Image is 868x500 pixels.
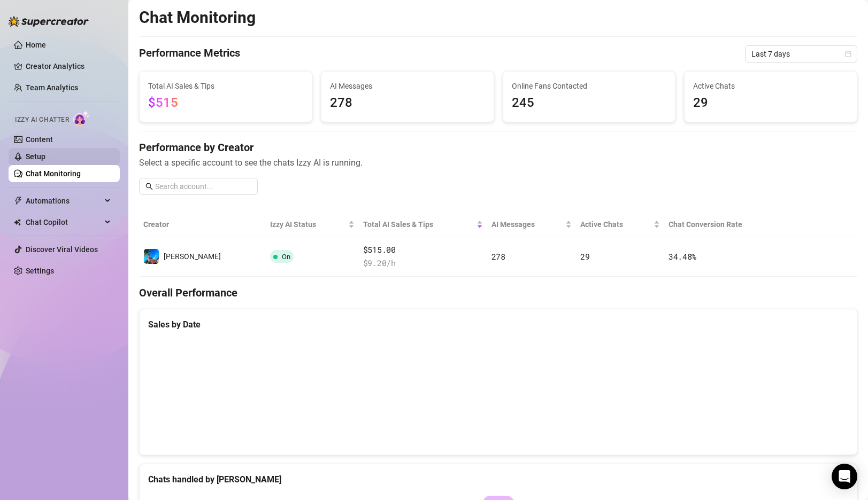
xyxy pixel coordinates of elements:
span: 278 [491,251,505,262]
span: Automations [26,192,102,209]
span: 34.48 % [669,251,696,262]
span: Select a specific account to see the chats Izzy AI is running. [139,156,857,169]
span: 245 [512,93,667,113]
span: Izzy AI Status [270,218,346,230]
div: Chats handled by [PERSON_NAME] [148,473,848,486]
th: Chat Conversion Rate [664,212,786,237]
img: Ryan [144,249,159,264]
a: Home [26,41,46,49]
a: Settings [26,267,54,275]
span: AI Messages [491,218,563,230]
a: Setup [26,152,45,161]
span: search [145,183,153,190]
span: $515 [148,95,178,110]
a: Creator Analytics [26,58,111,75]
span: Izzy AI Chatter [15,115,69,125]
span: Online Fans Contacted [512,80,667,92]
span: Active Chats [693,80,848,92]
span: Total AI Sales & Tips [148,80,303,92]
a: Chat Monitoring [26,169,81,178]
h4: Performance Metrics [139,45,240,62]
span: On [282,253,290,261]
span: Last 7 days [751,46,851,62]
div: Open Intercom Messenger [832,464,857,489]
span: thunderbolt [14,197,22,205]
span: calendar [845,51,851,57]
th: Creator [139,212,266,237]
h2: Chat Monitoring [139,7,256,28]
th: Active Chats [576,212,664,237]
div: Sales by Date [148,318,848,331]
input: Search account... [155,181,251,192]
span: $ 9.20 /h [363,257,483,270]
img: Chat Copilot [14,218,21,226]
th: Total AI Sales & Tips [359,212,487,237]
span: 29 [693,93,848,113]
span: 29 [580,251,589,262]
span: 278 [330,93,485,113]
th: Izzy AI Status [266,212,359,237]
th: AI Messages [487,212,576,237]
a: Team Analytics [26,83,78,92]
a: Content [26,135,53,144]
span: $515.00 [363,244,483,256]
img: logo-BBDzfeDw.svg [9,16,89,27]
span: Chat Copilot [26,214,102,231]
span: Total AI Sales & Tips [363,218,474,230]
h4: Performance by Creator [139,140,857,155]
a: Discover Viral Videos [26,245,98,254]
span: Active Chats [580,218,651,230]
span: AI Messages [330,80,485,92]
span: [PERSON_NAME] [164,252,221,261]
h4: Overall Performance [139,285,857,300]
img: AI Chatter [73,111,90,126]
